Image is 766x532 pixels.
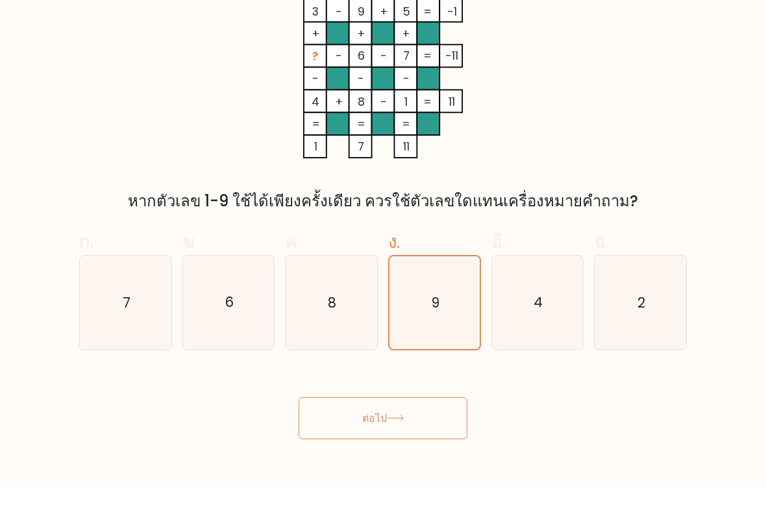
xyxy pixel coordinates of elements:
tspan: + [335,144,343,160]
tspan: -1 [447,54,457,70]
text: 7 [123,344,130,363]
font: ง. [388,280,400,305]
tspan: = [402,166,410,182]
tspan: - [336,98,342,114]
font: หากตัวเลข 1-9 ใช้ได้เพียงครั้งเดียว ควรใช้ตัวเลขใดแทนเครื่องหมายคำถาม? [128,241,638,262]
tspan: - [312,121,319,137]
tspan: 6 [358,98,365,114]
text: 4 [534,344,543,363]
font: อี. [491,280,506,305]
tspan: + [402,76,410,92]
tspan: - [403,121,410,137]
font: ก. [79,280,93,305]
tspan: = [357,166,365,182]
tspan: 4 [312,144,319,160]
tspan: 11 [449,144,455,160]
tspan: = [312,166,320,182]
tspan: + [380,54,388,70]
tspan: 5 [402,54,410,70]
tspan: = [423,144,432,160]
font: ข. [182,280,198,305]
tspan: + [357,76,365,92]
tspan: + [312,76,320,92]
font: ระดับ 7 [689,16,730,34]
tspan: = [423,54,432,70]
text: 9 [431,344,439,363]
text: 2 [637,344,645,363]
tspan: ? [312,99,319,115]
tspan: - [358,121,364,137]
tspan: 1 [314,189,317,205]
tspan: - [336,54,342,70]
tspan: 7 [358,189,364,205]
text: 6 [225,344,234,363]
tspan: 8 [358,144,365,160]
button: ต่อไป [299,448,467,490]
tspan: 1 [404,144,408,160]
tspan: - [380,98,387,114]
tspan: 11 [403,189,410,205]
tspan: - [380,144,387,160]
tspan: 9 [358,54,365,70]
text: 8 [328,344,337,363]
font: ต่อไป [362,461,387,476]
tspan: -11 [445,98,458,114]
tspan: = [423,98,432,114]
font: ฉ. [594,280,610,305]
tspan: 7 [403,98,410,114]
tspan: 3 [312,54,319,70]
font: 3:18 [36,16,60,34]
font: ค. [285,280,300,305]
